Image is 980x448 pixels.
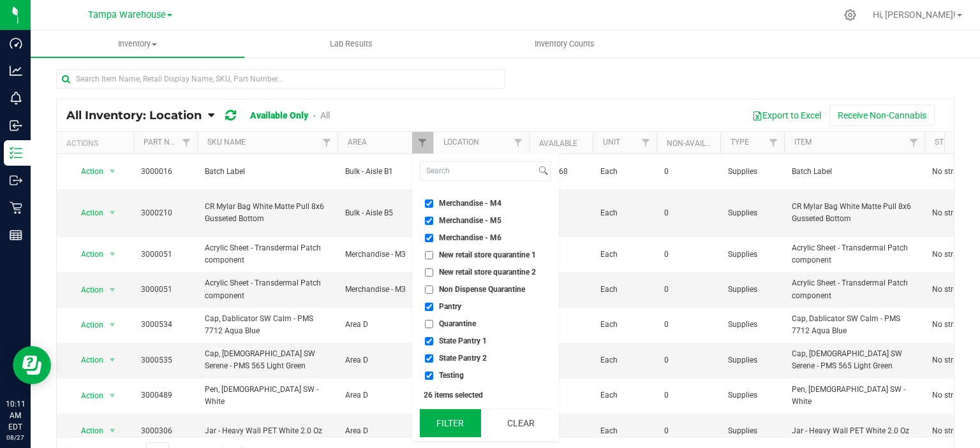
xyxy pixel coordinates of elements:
[244,31,458,57] a: Lab Results
[70,163,104,180] span: Action
[345,319,426,331] span: Area D
[70,387,104,405] span: Action
[105,422,121,440] span: select
[539,139,577,148] a: Available
[141,354,189,366] span: 3000535
[792,201,917,225] span: CR Mylar Bag White Matte Pull 8x6 Gusseted Bottom
[205,277,330,301] span: Acrylic Sheet - Transdermal Patch component
[105,281,121,299] span: select
[600,425,649,437] span: Each
[10,147,22,159] inline-svg: Inventory
[537,249,585,261] span: 69000
[600,166,649,178] span: Each
[66,108,202,122] span: All Inventory: Location
[10,92,22,105] inline-svg: Monitoring
[728,319,776,331] span: Supplies
[13,346,51,384] iframe: Resource center
[728,389,776,401] span: Supplies
[141,319,189,331] span: 3000534
[144,138,195,147] a: Part Number
[345,425,426,437] span: Area D
[320,110,330,120] a: All
[348,138,367,147] a: Area
[903,132,924,154] a: Filter
[728,425,776,437] span: Supplies
[10,37,22,50] inline-svg: Dashboard
[439,217,501,224] span: Merchandise - M5
[664,354,713,366] span: 0
[250,110,308,120] a: Available Only
[105,204,121,222] span: select
[664,166,713,178] span: 0
[728,354,776,366] span: Supplies
[439,251,536,259] span: New retail store quarantine 1
[600,389,649,401] span: Each
[728,284,776,296] span: Supplies
[537,425,585,437] span: 526
[31,31,244,57] a: Inventory
[794,138,812,147] a: Item
[10,64,22,77] inline-svg: Analytics
[70,422,104,440] span: Action
[792,313,917,337] span: Cap, Dablicator SW Calm - PMS 7712 Aqua Blue
[105,245,121,263] span: select
[439,234,501,242] span: Merchandise - M6
[425,217,433,225] input: Merchandise - M5
[537,166,585,178] span: 5059268
[744,105,829,126] button: Export to Excel
[105,387,121,405] span: select
[176,132,197,154] a: Filter
[141,249,189,261] span: 3000051
[313,38,390,50] span: Lab Results
[728,207,776,219] span: Supplies
[664,425,713,437] span: 0
[345,207,426,219] span: Bulk - Aisle B5
[345,389,426,401] span: Area D
[345,166,426,178] span: Bulk - Aisle B1
[792,425,917,437] span: Jar - Heavy Wall PET White 2.0 Oz
[420,162,536,180] input: Search
[345,354,426,366] span: Area D
[537,354,585,366] span: 986
[600,249,649,261] span: Each
[70,245,104,263] span: Action
[70,204,104,222] span: Action
[425,372,433,380] input: Testing
[508,132,529,154] a: Filter
[205,242,330,266] span: Acrylic Sheet - Transdermal Patch component
[763,132,784,154] a: Filter
[728,249,776,261] span: Supplies
[537,207,585,219] span: 25500
[70,351,104,369] span: Action
[105,316,121,334] span: select
[420,409,481,437] button: Filter
[66,139,128,148] div: Actions
[664,319,713,331] span: 0
[10,174,22,187] inline-svg: Outbound
[425,234,433,242] input: Merchandise - M6
[105,351,121,369] span: select
[664,207,713,219] span: 0
[439,182,501,190] span: Merchandise - M3
[141,284,189,296] span: 3000051
[10,119,22,132] inline-svg: Inbound
[425,251,433,259] input: New retail store quarantine 1
[10,229,22,242] inline-svg: Reports
[424,391,547,400] div: 26 items selected
[205,425,330,437] span: Jar - Heavy Wall PET White 2.0 Oz
[603,138,620,147] a: Unit
[490,409,551,437] button: Clear
[667,139,724,148] a: Non-Available
[316,132,338,154] a: Filter
[205,313,330,337] span: Cap, Dablicator SW Calm - PMS 7712 Aqua Blue
[664,284,713,296] span: 0
[425,285,433,294] input: Non Dispense Quarantine
[141,166,189,178] span: 3000016
[792,242,917,266] span: Acrylic Sheet - Transdermal Patch component
[842,9,858,21] div: Manage settings
[31,38,244,50] span: Inventory
[425,354,433,363] input: State Pantry 2
[439,199,501,207] span: Merchandise - M4
[425,337,433,345] input: State Pantry 1
[88,10,166,20] span: Tampa Warehouse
